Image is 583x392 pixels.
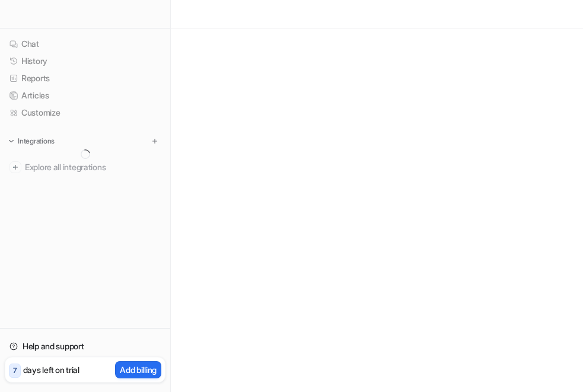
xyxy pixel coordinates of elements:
img: menu_add.svg [151,137,159,145]
p: Add billing [120,364,157,376]
p: days left on trial [23,364,79,376]
img: explore all integrations [9,161,21,173]
a: Help and support [5,338,165,355]
a: History [5,53,165,69]
a: Explore all integrations [5,159,165,176]
a: Chat [5,36,165,52]
a: Customize [5,104,165,121]
span: Explore all integrations [25,158,161,177]
img: expand menu [7,137,15,145]
a: Reports [5,70,165,87]
p: Integrations [18,136,55,146]
button: Integrations [5,135,58,147]
p: 7 [13,365,17,376]
button: Add billing [115,361,161,378]
a: Articles [5,87,165,104]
